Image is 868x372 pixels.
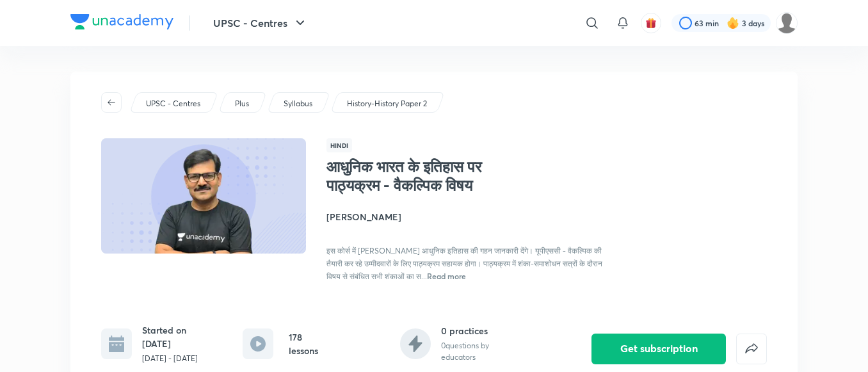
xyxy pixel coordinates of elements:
[205,10,316,36] button: UPSC - Centres
[591,334,726,364] button: Get subscription
[326,246,602,281] span: इस कोर्स में [PERSON_NAME] आधुनिक इतिहास की गहन जानकारी देंगे। यूपीएससी - वैकल्पिक की तैयारी कर र...
[70,14,173,33] a: Company Logo
[776,12,798,34] img: amit tripathi
[144,98,203,109] a: UPSC - Centres
[427,271,466,281] span: Read more
[142,323,217,350] h6: Started on [DATE]
[645,17,657,29] img: avatar
[441,324,525,337] h6: 0 practices
[736,334,767,364] button: false
[727,17,739,29] img: streak
[326,138,352,152] span: Hindi
[233,98,252,109] a: Plus
[142,353,217,364] p: [DATE] - [DATE]
[282,98,315,109] a: Syllabus
[70,14,173,29] img: Company Logo
[347,98,427,109] p: History-History Paper 2
[326,158,536,195] h1: आधुनिक भारत के इतिहास पर पाठ्यक्रम - वैकल्पिक विषय
[99,137,308,255] img: Thumbnail
[641,13,661,33] button: avatar
[289,330,334,357] h6: 178 lessons
[326,210,613,223] h4: [PERSON_NAME]
[235,98,249,109] p: Plus
[284,98,312,109] p: Syllabus
[441,340,525,363] p: 0 questions by educators
[345,98,430,109] a: History-History Paper 2
[146,98,200,109] p: UPSC - Centres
